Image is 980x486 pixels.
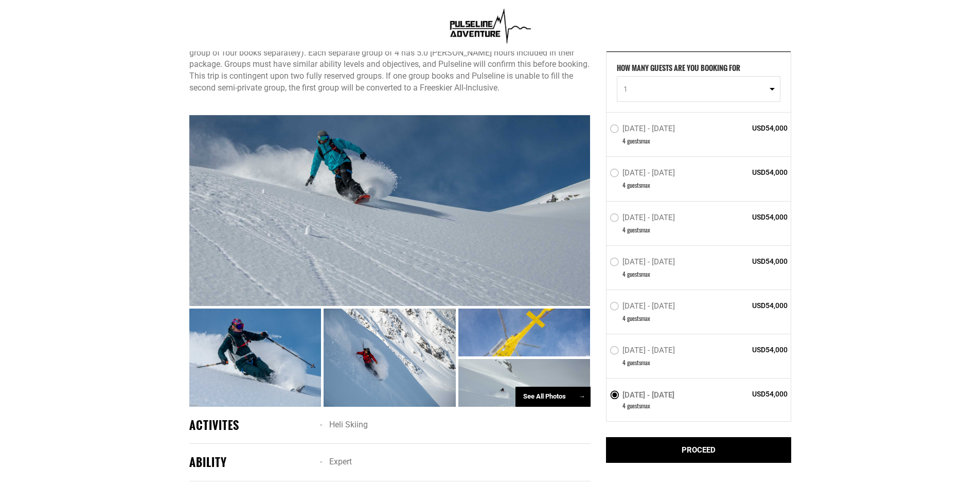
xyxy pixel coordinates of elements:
[446,5,534,46] img: 1638909355.png
[627,401,650,410] span: guest max
[639,314,641,322] span: s
[610,257,678,269] label: [DATE] - [DATE]
[627,136,650,145] span: guest max
[639,401,641,410] span: s
[714,345,788,355] span: USD54,000
[627,269,650,278] span: guest max
[606,437,791,463] div: PROCEED
[639,358,641,367] span: s
[622,314,626,322] span: 4
[639,136,641,145] span: s
[627,314,650,322] span: guest max
[622,136,626,145] span: 4
[622,225,626,234] span: 4
[622,181,626,189] span: 4
[623,84,767,94] span: 1
[622,401,626,410] span: 4
[189,417,313,433] div: ACTIVITES
[617,63,740,76] label: HOW MANY GUESTS ARE YOU BOOKING FOR
[515,387,591,407] div: See All Photos
[639,181,641,189] span: s
[622,269,626,278] span: 4
[189,12,591,94] p: Our Semi Private guided heliskiing trip in [US_STATE]'s [GEOGRAPHIC_DATA] offers your 4-person cr...
[610,301,678,314] label: [DATE] - [DATE]
[610,389,677,401] label: [DATE] - [DATE]
[714,123,788,133] span: USD54,000
[714,389,788,399] span: USD54,000
[610,124,678,136] label: [DATE] - [DATE]
[610,168,678,181] label: [DATE] - [DATE]
[579,392,585,400] span: →
[329,420,368,429] span: Heli Skiing
[617,76,780,102] button: 1
[627,225,650,234] span: guest max
[627,358,650,367] span: guest max
[639,225,641,234] span: s
[329,457,352,466] span: Expert
[622,358,626,367] span: 4
[610,346,678,358] label: [DATE] - [DATE]
[189,454,313,470] div: ABILITY
[714,300,788,311] span: USD54,000
[639,269,641,278] span: s
[714,256,788,266] span: USD54,000
[610,213,678,225] label: [DATE] - [DATE]
[714,212,788,222] span: USD54,000
[714,167,788,177] span: USD54,000
[627,181,650,189] span: guest max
